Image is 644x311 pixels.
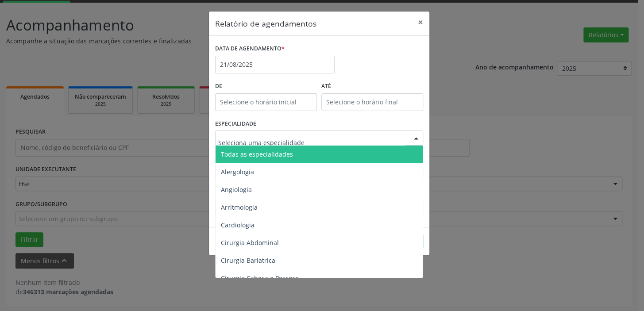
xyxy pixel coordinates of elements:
[215,93,317,111] input: Selecione o horário inicial
[221,256,275,265] span: Cirurgia Bariatrica
[412,12,429,33] button: Close
[215,80,317,93] label: De
[221,185,252,194] span: Angiologia
[321,93,423,111] input: Selecione o horário final
[215,42,285,56] label: DATA DE AGENDAMENTO
[221,238,279,247] span: Cirurgia Abdominal
[218,134,405,151] input: Seleciona uma especialidade
[321,80,423,93] label: ATÉ
[221,168,254,176] span: Alergologia
[215,18,316,29] h5: Relatório de agendamentos
[221,274,299,282] span: Cirurgia Cabeça e Pescoço
[221,203,258,211] span: Arritmologia
[221,221,255,229] span: Cardiologia
[215,117,256,131] label: ESPECIALIDADE
[215,56,335,73] input: Selecione uma data ou intervalo
[221,150,293,158] span: Todas as especialidades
